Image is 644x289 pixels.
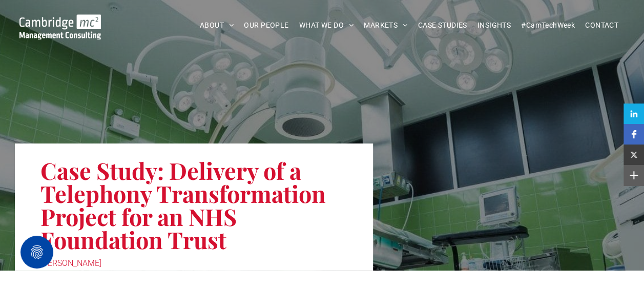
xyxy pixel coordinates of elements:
a: #CamTechWeek [516,17,580,33]
a: CONTACT [580,17,624,33]
a: INSIGHTS [472,17,516,33]
h1: Case Study: Delivery of a Telephony Transformation Project for an NHS Foundation Trust [40,158,348,252]
div: [PERSON_NAME] [40,256,348,271]
a: WHAT WE DO [294,17,359,33]
a: ABOUT [195,17,239,33]
a: Your Business Transformed | Cambridge Management Consulting [19,16,101,27]
a: OUR PEOPLE [239,17,294,33]
a: CASE STUDIES [413,17,472,33]
img: Cambridge MC Logo, digital transformation [19,14,101,39]
a: MARKETS [359,17,412,33]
